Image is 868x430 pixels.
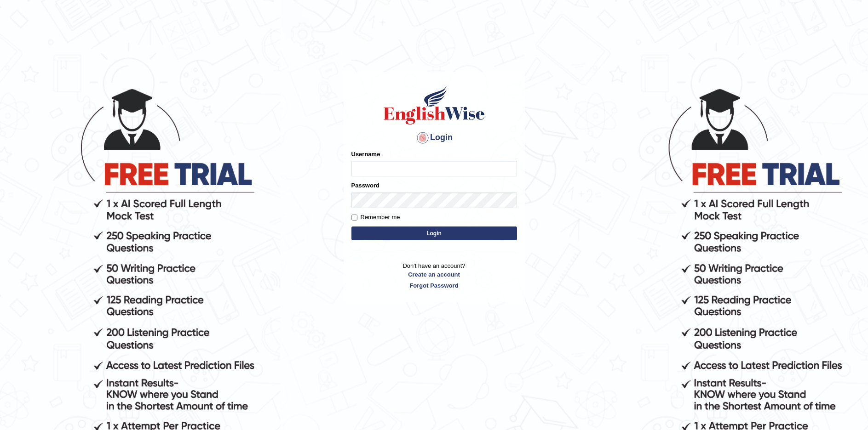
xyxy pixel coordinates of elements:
[351,213,400,222] label: Remember me
[351,215,357,221] input: Remember me
[351,130,517,145] h4: Login
[351,270,517,279] a: Create an account
[351,150,380,158] label: Username
[351,261,517,290] p: Don't have an account?
[351,181,379,190] label: Password
[351,281,517,290] a: Forgot Password
[351,226,517,240] button: Login
[382,85,487,126] img: Logo of English Wise sign in for intelligent practice with AI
